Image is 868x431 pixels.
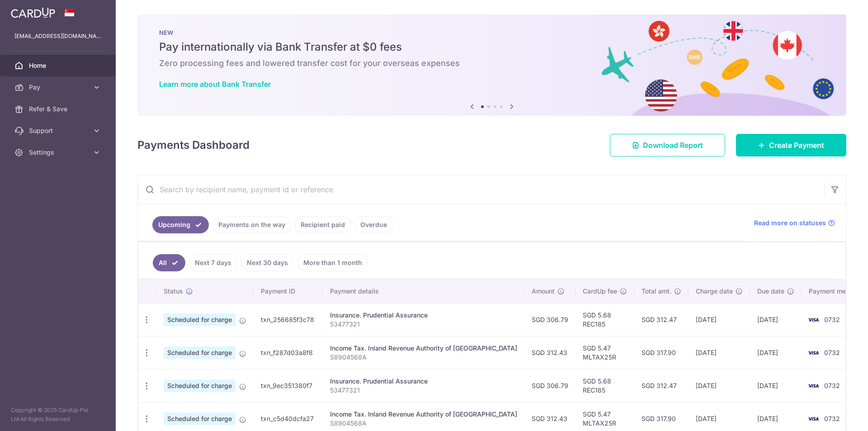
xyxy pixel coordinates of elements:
img: Bank Card [804,380,822,391]
p: [EMAIL_ADDRESS][DOMAIN_NAME] [14,32,101,41]
a: Next 30 days [241,254,294,271]
span: Read more on statuses [754,218,826,227]
span: 0732 [824,415,840,422]
a: Create Payment [736,134,846,156]
a: All [153,254,185,271]
img: Bank Card [804,413,822,424]
h6: Zero processing fees and lowered transfer cost for your overseas expenses [159,58,825,69]
a: Recipient paid [295,216,351,233]
p: S8904568A [330,353,517,362]
td: SGD 317.90 [634,336,689,369]
span: Due date [757,287,784,296]
td: txn_256685f3c78 [254,303,323,336]
div: Income Tax. Inland Revenue Authority of [GEOGRAPHIC_DATA] [330,410,517,419]
span: 0732 [824,349,840,356]
td: [DATE] [689,369,750,402]
td: [DATE] [750,369,802,402]
span: Home [29,61,89,70]
span: Scheduled for charge [164,379,236,392]
span: Amount [532,287,555,296]
span: Support [29,126,89,135]
span: 0732 [824,316,840,323]
span: Download Report [643,140,703,151]
td: SGD 5.68 REC185 [576,369,634,402]
span: CardUp fee [583,287,617,296]
td: SGD 312.47 [634,369,689,402]
span: 0732 [824,382,840,389]
td: SGD 306.79 [524,303,576,336]
td: txn_9ec351380f7 [254,369,323,402]
span: Total amt. [642,287,671,296]
a: Download Report [610,134,725,156]
a: Payments on the way [212,216,291,233]
span: Refer & Save [29,104,89,114]
p: S8904568A [330,419,517,428]
img: Bank Card [804,314,822,325]
th: Payment ID [254,279,323,303]
div: Insurance. Prudential Assurance [330,377,517,386]
a: Next 7 days [189,254,237,271]
a: More than 1 month [297,254,368,271]
h4: Payments Dashboard [137,137,250,153]
span: Settings [29,148,89,157]
td: SGD 5.68 REC185 [576,303,634,336]
p: 53477321 [330,386,517,395]
div: Insurance. Prudential Assurance [330,311,517,320]
th: Payment details [323,279,524,303]
p: 53477321 [330,320,517,329]
a: Upcoming [152,216,209,233]
span: Create Payment [769,140,824,151]
input: Search by recipient name, payment id or reference [138,175,824,204]
td: SGD 306.79 [524,369,576,402]
td: [DATE] [750,336,802,369]
a: Read more on statuses [754,218,835,227]
td: SGD 312.47 [634,303,689,336]
h5: Pay internationally via Bank Transfer at $0 fees [159,40,825,54]
td: [DATE] [689,303,750,336]
span: Pay [29,83,89,92]
span: Status [164,287,183,296]
span: Scheduled for charge [164,346,236,359]
div: Income Tax. Inland Revenue Authority of [GEOGRAPHIC_DATA] [330,344,517,353]
td: [DATE] [689,336,750,369]
span: Charge date [696,287,733,296]
img: Bank transfer banner [137,14,846,116]
td: SGD 312.43 [524,336,576,369]
span: Scheduled for charge [164,412,236,425]
img: Bank Card [804,347,822,358]
a: Learn more about Bank Transfer [159,80,271,89]
a: Overdue [354,216,393,233]
td: [DATE] [750,303,802,336]
td: txn_f287d03a8f8 [254,336,323,369]
td: SGD 5.47 MLTAX25R [576,336,634,369]
img: CardUp [11,7,55,18]
span: Scheduled for charge [164,313,236,326]
p: NEW [159,29,825,36]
